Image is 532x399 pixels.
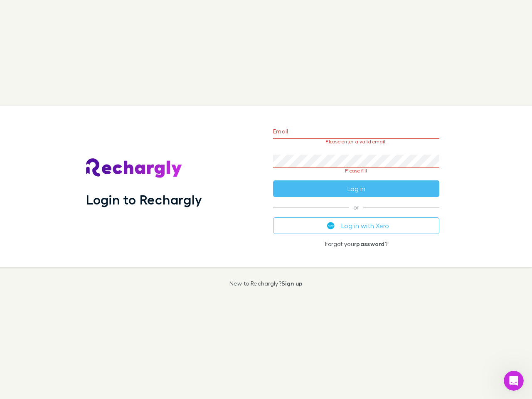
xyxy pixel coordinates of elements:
[273,180,439,197] button: Log in
[273,217,439,234] button: Log in with Xero
[273,139,439,145] p: Please enter a valid email.
[86,192,202,207] h1: Login to Rechargly
[281,280,303,287] a: Sign up
[356,240,384,247] a: password
[273,241,439,247] p: Forgot your ?
[229,280,303,287] p: New to Rechargly?
[273,168,439,174] p: Please fill
[86,158,182,178] img: Rechargly's Logo
[273,207,439,207] span: or
[504,371,524,391] iframe: Intercom live chat
[327,222,335,229] img: Xero's logo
